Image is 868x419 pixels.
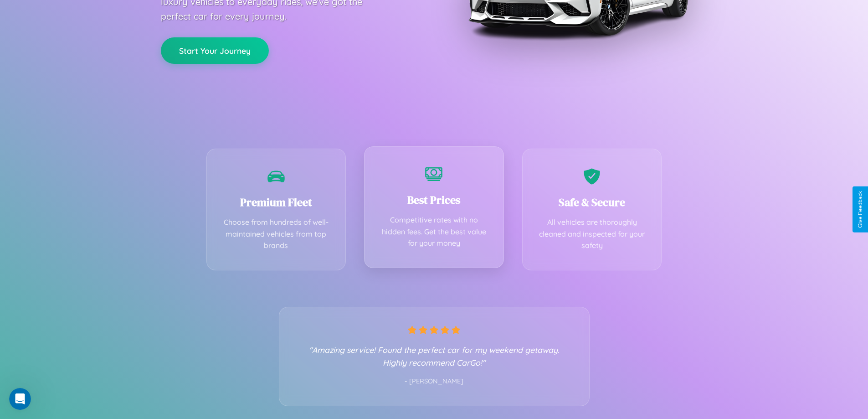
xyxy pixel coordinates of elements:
p: Competitive rates with no hidden fees. Get the best value for your money [378,214,490,249]
p: Choose from hundreds of well-maintained vehicles from top brands [221,217,332,252]
h3: Best Prices [378,192,490,207]
iframe: Intercom live chat [9,388,31,410]
p: - [PERSON_NAME] [298,376,571,388]
button: Start Your Journey [161,37,269,64]
div: Give Feedback [857,191,863,228]
p: All vehicles are thoroughly cleaned and inspected for your safety [536,217,648,252]
p: "Amazing service! Found the perfect car for my weekend getaway. Highly recommend CarGo!" [298,343,571,369]
h3: Premium Fleet [221,195,332,210]
h3: Safe & Secure [536,195,648,210]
